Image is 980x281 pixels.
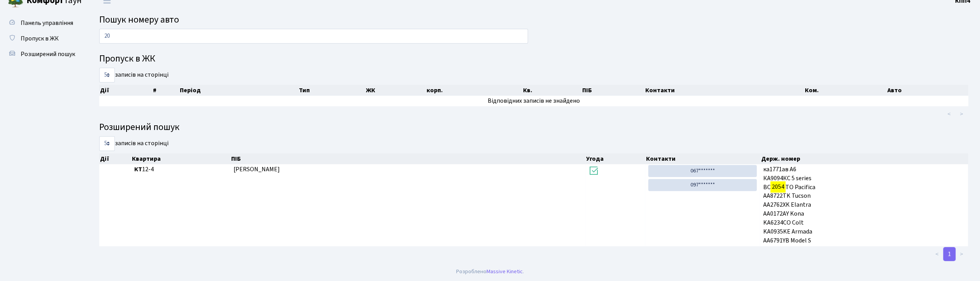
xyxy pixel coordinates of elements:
[763,165,965,243] span: ка1771ав A6 КА9094КС 5 series BC TO Pacifica AA8722TK Tucson AA2762XK Elantra AA0172AY Kona KA623...
[234,165,280,174] span: [PERSON_NAME]
[760,153,969,164] th: Держ. номер
[298,85,365,96] th: Тип
[99,136,115,151] select: записів на сторінці
[21,34,59,43] span: Пропуск в ЖК
[486,267,523,276] a: Massive Kinetic
[426,85,522,96] th: корп.
[179,85,298,96] th: Період
[804,85,887,96] th: Ком.
[99,85,152,96] th: Дії
[365,85,426,96] th: ЖК
[581,85,645,96] th: ПІБ
[99,68,169,83] label: записів на сторінці
[99,53,968,65] h4: Пропуск в ЖК
[4,15,82,31] a: Панель управління
[134,165,142,174] b: КТ
[456,267,524,276] div: Розроблено .
[134,165,228,174] span: 12-4
[99,13,179,26] span: Пошук номеру авто
[887,85,968,96] th: Авто
[152,85,179,96] th: #
[99,122,968,133] h4: Розширений пошук
[586,153,645,164] th: Угода
[943,247,956,261] a: 1
[99,68,115,83] select: записів на сторінці
[21,19,73,27] span: Панель управління
[99,153,131,164] th: Дії
[230,153,585,164] th: ПІБ
[99,96,968,106] td: Відповідних записів не знайдено
[522,85,581,96] th: Кв.
[4,31,82,46] a: Пропуск в ЖК
[4,46,82,62] a: Розширений пошук
[131,153,231,164] th: Квартира
[99,29,528,44] input: Пошук
[21,50,75,58] span: Розширений пошук
[645,153,760,164] th: Контакти
[771,181,785,192] mark: 2054
[645,85,804,96] th: Контакти
[99,136,169,151] label: записів на сторінці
